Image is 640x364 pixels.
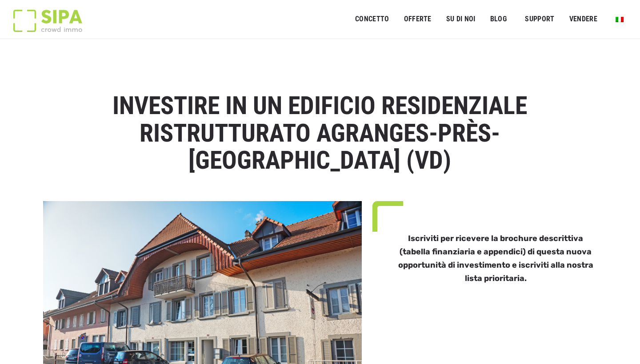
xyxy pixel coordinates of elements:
[616,17,624,22] img: Italiano
[398,9,437,29] a: offerte
[372,201,403,232] img: top-left-green
[564,9,603,29] a: VENDERE
[13,10,82,32] img: Logo
[519,9,560,29] a: SUPPORT
[107,92,533,174] h1: investire in un edificio residenziale ristrutturato aGranges-près-[GEOGRAPHIC_DATA] (VD)
[349,9,395,29] a: CONCETTO
[440,9,481,29] a: SU DI NOI
[355,8,627,30] nav: Menu principale
[484,9,513,29] a: Blog
[610,11,629,28] a: Passa a
[395,232,597,285] h3: Iscriviti per ricevere la brochure descrittiva (tabella finanziaria e appendici) di questa nuova ...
